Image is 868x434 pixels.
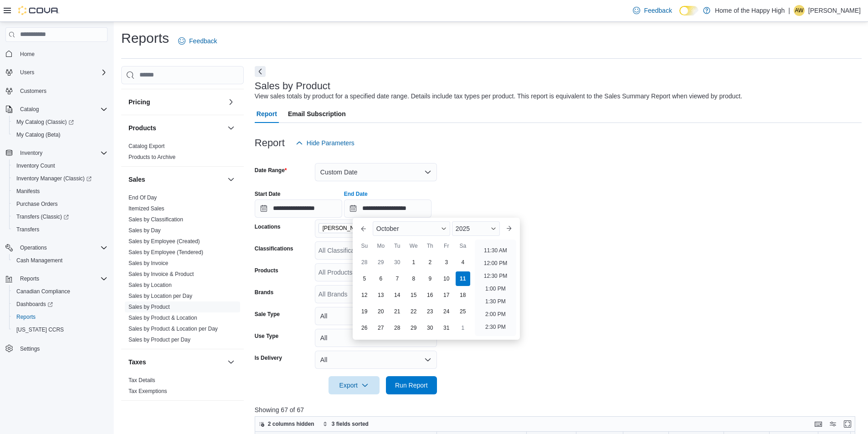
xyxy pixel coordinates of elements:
div: day-14 [390,288,405,302]
span: Itemized Sales [128,205,164,212]
button: Previous Month [356,221,371,236]
a: Sales by Invoice & Product [128,271,194,277]
span: Hide Parameters [307,138,354,148]
button: Display options [827,419,838,429]
button: Canadian Compliance [9,285,111,298]
span: Purchase Orders [13,199,108,209]
h3: Pricing [128,97,150,107]
a: Feedback [629,1,675,20]
span: Inventory Count [16,162,55,169]
span: Sales by Invoice & Product [128,271,194,278]
div: day-1 [456,321,470,335]
div: day-30 [423,321,437,335]
button: Transfers [9,223,111,236]
a: Transfers (Classic) [13,211,72,222]
span: Report [257,105,277,123]
span: Reports [16,273,108,284]
div: Tu [390,239,405,253]
h3: Sales by Product [255,81,330,92]
span: Users [16,67,108,78]
span: Settings [20,345,40,352]
label: Is Delivery [255,354,282,362]
div: day-12 [357,288,372,302]
span: Sales by Product [128,303,170,311]
div: Taxes [121,375,244,400]
div: day-25 [456,304,470,319]
div: day-31 [439,321,454,335]
p: | [788,5,790,16]
a: Sales by Classification [128,216,183,223]
span: Users [20,69,34,76]
a: Catalog Export [128,143,164,149]
a: Canadian Compliance [13,286,74,297]
ul: Time [475,240,516,336]
button: [US_STATE] CCRS [9,323,111,336]
span: My Catalog (Classic) [16,118,74,126]
button: Users [2,66,111,79]
div: day-4 [456,255,470,270]
button: Pricing [128,97,224,107]
span: 2025 [456,225,470,232]
a: Products to Archive [128,154,175,160]
span: Home [20,51,35,58]
span: Reports [16,313,36,321]
button: 2 columns hidden [255,419,318,429]
span: AW [795,5,803,16]
button: Catalog [2,103,111,116]
a: Sales by Product [128,304,170,310]
li: 12:30 PM [480,271,511,281]
button: Manifests [9,185,111,198]
span: Manifests [16,188,40,195]
div: day-13 [374,288,388,302]
div: Sa [456,239,470,253]
li: 11:30 AM [480,245,511,256]
h3: Products [128,123,156,133]
span: Email Subscription [288,105,346,123]
div: day-9 [423,271,437,286]
div: day-1 [406,255,421,270]
div: October, 2025 [356,254,471,336]
button: Hide Parameters [292,134,358,152]
div: Button. Open the year selector. 2025 is currently selected. [452,221,500,236]
img: Cova [18,6,59,15]
div: day-29 [374,255,388,270]
div: day-2 [423,255,437,270]
label: Sale Type [255,311,280,318]
div: day-27 [374,321,388,335]
a: Purchase Orders [13,199,62,209]
div: day-3 [439,255,454,270]
a: My Catalog (Beta) [13,129,64,140]
a: Home [16,49,38,60]
label: Products [255,267,278,274]
span: October [376,225,399,232]
span: Dashboards [16,301,53,308]
a: Inventory Count [13,160,59,171]
div: day-7 [390,271,405,286]
span: Cash Management [16,257,62,264]
a: Sales by Invoice [128,260,168,266]
a: Customers [16,86,50,97]
a: Sales by Location per Day [128,293,192,299]
a: Sales by Product per Day [128,337,190,343]
button: Inventory Count [9,159,111,172]
span: Inventory [16,148,108,158]
button: Reports [16,273,43,284]
input: Dark Mode [679,6,699,15]
input: Press the down key to enter a popover containing a calendar. Press the escape key to close the po... [344,199,431,218]
span: Dashboards [13,299,108,310]
div: Button. Open the month selector. October is currently selected. [373,221,450,236]
button: Taxes [128,357,224,367]
a: Inventory Manager (Classic) [13,173,95,184]
button: Inventory [2,147,111,159]
button: Taxes [226,357,236,368]
span: Inventory Manager (Classic) [13,173,108,184]
span: Operations [20,244,47,251]
li: 1:00 PM [482,283,509,294]
label: Brands [255,289,273,296]
span: Sales by Product per Day [128,336,190,343]
label: Use Type [255,332,278,340]
a: Dashboards [13,299,56,310]
a: Sales by Employee (Tendered) [128,249,203,255]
